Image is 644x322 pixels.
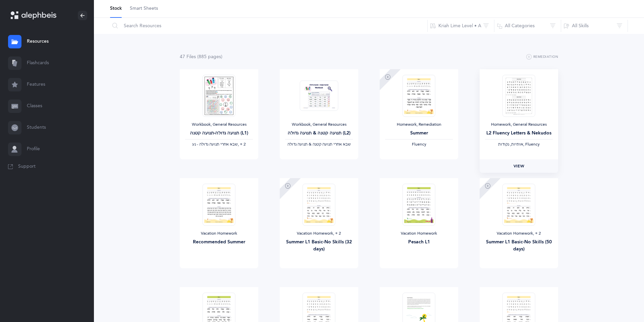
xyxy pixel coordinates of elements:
div: תנועה גדולה-תנועה קטנה (L1) [185,130,253,137]
button: Kriah Lime Level • A [427,18,494,34]
span: 47 File [180,54,196,59]
span: ‫אותיות, נקודות‬ [498,142,523,147]
img: Recommended_Summer_HW_EN_thumbnail_1717565563.png [203,184,235,226]
div: , Fluency [485,142,553,147]
div: Vacation Homework‪, + 2‬ [285,231,353,236]
div: ‪, + 2‬ [185,142,253,147]
div: תנועה קטנה & תנועה גדולה (L2) [285,130,353,137]
img: Pesach_L1_L-A_EN_thumbnail_1743020358.png [402,184,435,226]
div: Workbook, General Resources [285,122,353,127]
input: Search Resources [110,18,428,34]
img: Tenuah_Gedolah.Ketana-Workbook-SB_thumbnail_1685245466.png [300,80,338,111]
div: Recommended Summer [185,239,253,246]
div: L2 Fluency Letters & Nekudos [485,130,553,137]
span: View [514,163,524,169]
div: Workbook, General Resources [185,122,253,127]
img: Alephbeis__%D7%AA%D7%A0%D7%95%D7%A2%D7%94_%D7%92%D7%93%D7%95%D7%9C%D7%94-%D7%A7%D7%98%D7%A0%D7%94... [203,75,235,117]
span: s [219,54,221,59]
img: FluencyProgram-SpeedReading-L2_thumbnail_1736302935.png [502,75,535,117]
span: Support [18,163,36,170]
span: ‫שבא אחרי תנועה קטנה & תנועה גדולה‬ [287,142,351,147]
button: All Skills [561,18,628,34]
div: Homework, General Resources [485,122,553,127]
iframe: Drift Widget Chat Controller [610,288,636,314]
span: ‫שבא אחרי תנועה גדולה - נע‬ [192,142,238,147]
div: Summer [385,130,453,137]
div: Vacation Homework [385,231,453,236]
div: Summer L1 Basic-No Skills (32 days) [285,239,353,253]
img: Summer_L1ERashiFluency-no_skills_50_days_thumbnail_1716332416.png [502,184,535,226]
div: Pesach L1 [385,239,453,246]
img: Recommended_Summer_Remedial_EN_thumbnail_1717642628.png [402,75,435,117]
a: View [480,159,558,173]
img: Summer_L1ERashiFluency-no_skills_32_days_thumbnail_1716333017.png [303,184,335,226]
button: All Categories [494,18,561,34]
div: Homework, Remediation [385,122,453,127]
div: Vacation Homework‪, + 2‬ [485,231,553,236]
span: Smart Sheets [130,5,158,12]
div: Vacation Homework [185,231,253,236]
button: Remediation [526,53,558,61]
span: s [194,54,196,59]
span: (885 page ) [197,54,222,59]
div: Summer L1 Basic-No Skills (50 days) [485,239,553,253]
div: Fluency [385,142,453,147]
